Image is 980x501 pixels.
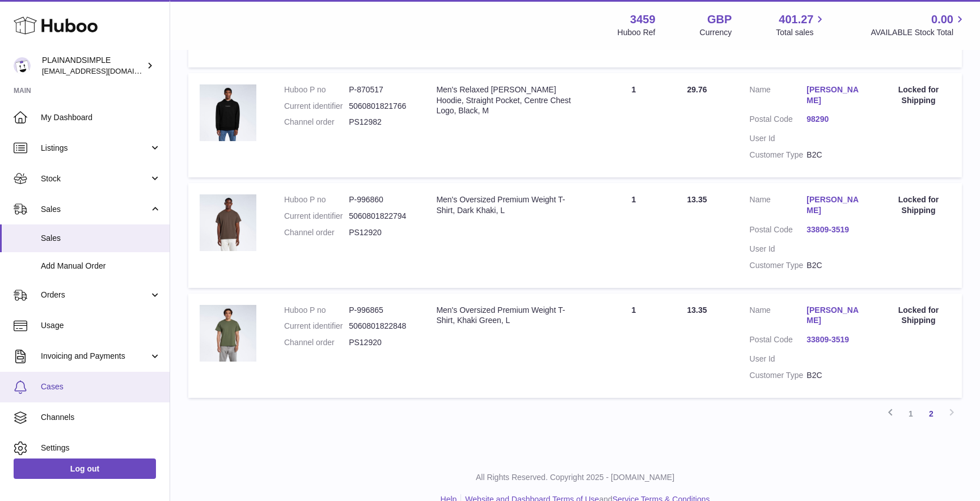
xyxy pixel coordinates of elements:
dt: Customer Type [750,260,807,271]
span: Sales [41,204,149,215]
span: Listings [41,143,149,154]
a: [PERSON_NAME] [806,305,864,326]
span: Stock [41,173,149,184]
span: Cases [41,381,161,392]
a: 33809-3519 [806,224,864,235]
dt: Current identifier [284,211,349,222]
dd: P-996865 [349,305,413,316]
dt: User Id [750,244,807,254]
span: 0.00 [931,12,953,27]
div: Men's Oversized Premium Weight T-Shirt, Khaki Green, L [436,305,580,326]
dt: Channel order [284,227,349,238]
strong: 3459 [630,12,656,27]
span: 29.76 [687,85,707,94]
span: 401.27 [779,12,813,27]
dt: Postal Code [750,224,807,238]
img: 34591725019668.jpeg [200,305,256,362]
dd: PS12920 [349,227,413,238]
dt: Current identifier [284,321,349,332]
span: Invoicing and Payments [41,351,149,362]
span: AVAILABLE Stock Total [871,27,966,38]
dt: Huboo P no [284,194,349,205]
img: 34591707913888.jpeg [200,84,256,141]
td: 1 [592,183,676,287]
div: Currency [700,27,732,38]
strong: GBP [707,12,732,27]
div: Men's Relaxed [PERSON_NAME] Hoodie, Straight Pocket, Centre Chest Logo, Black, M [436,84,580,117]
dt: Customer Type [750,370,807,381]
dd: PS12982 [349,117,413,128]
dt: User Id [750,354,807,364]
dd: B2C [806,150,864,160]
span: Usage [41,320,161,331]
dt: Huboo P no [284,84,349,95]
a: 401.27 Total sales [776,12,826,38]
dd: 5060801821766 [349,101,413,112]
a: [PERSON_NAME] [806,84,864,106]
dt: Huboo P no [284,305,349,316]
dd: P-870517 [349,84,413,95]
dt: Channel order [284,117,349,128]
a: [PERSON_NAME] [806,194,864,216]
p: All Rights Reserved. Copyright 2025 - [DOMAIN_NAME] [179,472,971,483]
dt: Channel order [284,337,349,348]
div: Locked for Shipping [886,305,951,326]
span: Add Manual Order [41,261,161,271]
div: PLAINANDSIMPLE [42,55,144,77]
div: Men's Oversized Premium Weight T-Shirt, Dark Khaki, L [436,194,580,216]
dt: Current identifier [284,101,349,112]
span: Sales [41,233,161,244]
dt: Postal Code [750,334,807,348]
dd: 5060801822794 [349,211,413,222]
div: Huboo Ref [618,27,656,38]
dt: Name [750,84,807,109]
dd: P-996860 [349,194,413,205]
dt: Name [750,194,807,219]
a: 0.00 AVAILABLE Stock Total [871,12,966,38]
a: 1 [901,404,921,424]
a: 33809-3519 [806,334,864,345]
dd: PS12920 [349,337,413,348]
span: My Dashboard [41,112,161,123]
dt: Customer Type [750,150,807,160]
dd: B2C [806,370,864,381]
img: duco@plainandsimple.com [14,57,31,74]
span: Settings [41,443,161,453]
span: 13.35 [687,195,707,204]
span: Orders [41,290,149,300]
img: 34591725019706.jpeg [200,194,256,251]
a: 98290 [806,114,864,125]
td: 1 [592,73,676,177]
dt: Postal Code [750,114,807,128]
a: 2 [921,404,941,424]
dt: Name [750,305,807,329]
a: Log out [14,458,156,479]
td: 1 [592,294,676,398]
span: [EMAIL_ADDRESS][DOMAIN_NAME] [42,66,167,75]
dt: User Id [750,133,807,144]
span: Total sales [776,27,826,38]
div: Locked for Shipping [886,84,951,106]
dd: 5060801822848 [349,321,413,332]
div: Locked for Shipping [886,194,951,216]
dd: B2C [806,260,864,271]
span: Channels [41,412,161,423]
span: 13.35 [687,305,707,315]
